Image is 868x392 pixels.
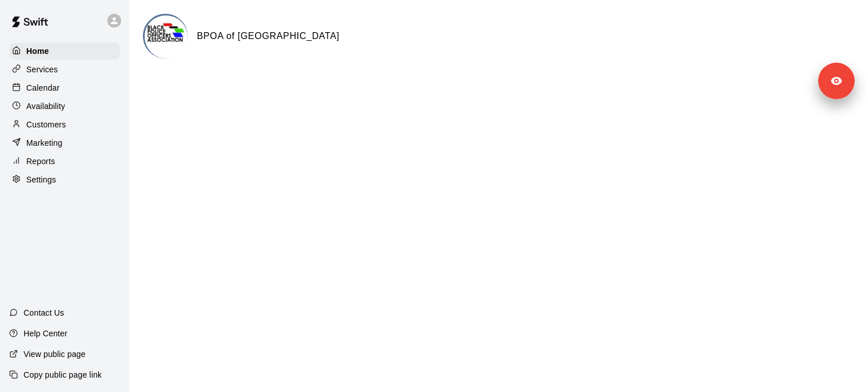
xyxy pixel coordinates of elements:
[9,61,120,78] a: Services
[24,348,86,360] p: View public page
[24,307,64,319] p: Contact Us
[26,137,63,149] p: Marketing
[9,116,120,133] a: Customers
[26,100,65,112] p: Availability
[9,42,120,60] a: Home
[197,29,339,44] h6: BPOA of [GEOGRAPHIC_DATA]
[26,45,49,57] p: Home
[145,15,188,59] img: BPOA of Omaha logo
[26,119,66,130] p: Customers
[26,64,58,75] p: Services
[9,134,120,152] a: Marketing
[9,153,120,170] a: Reports
[9,171,120,188] a: Settings
[26,156,55,167] p: Reports
[9,98,120,115] a: Availability
[26,82,60,94] p: Calendar
[9,79,120,96] a: Calendar
[26,174,56,185] p: Settings
[24,328,67,339] p: Help Center
[24,369,102,381] p: Copy public page link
